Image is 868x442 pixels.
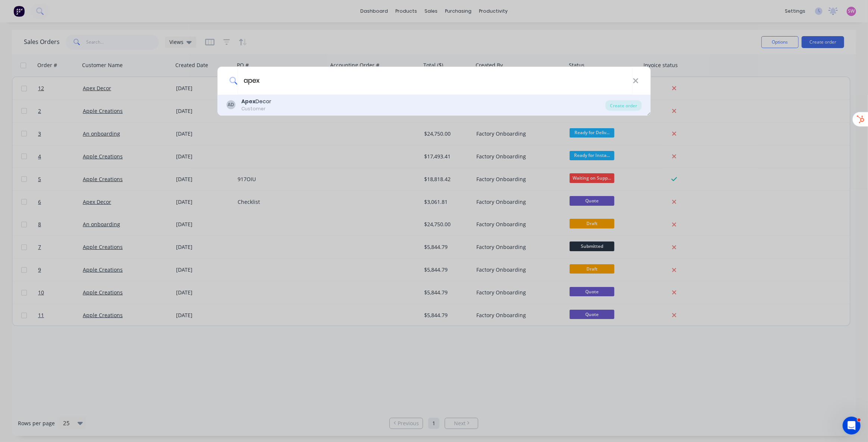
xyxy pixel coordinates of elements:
div: Decor [241,98,271,105]
div: AD [226,100,235,109]
input: Enter a customer name to create a new order... [237,67,633,95]
iframe: Intercom live chat [843,417,861,435]
b: Apex [241,98,256,105]
div: Customer [241,105,271,112]
div: Create order [605,100,642,111]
